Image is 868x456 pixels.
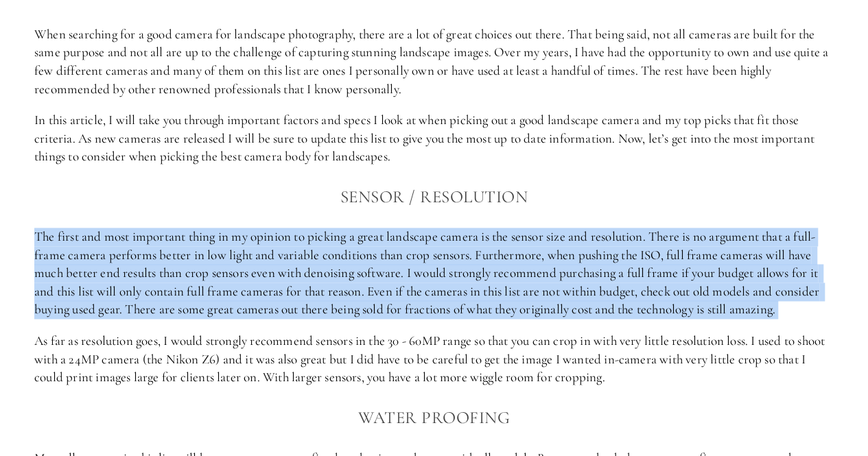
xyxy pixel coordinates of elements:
p: In this article, I will take you through important factors and specs I look at when picking out a... [34,111,834,166]
p: As far as resolution goes, I would strongly recommend sensors in the 30 - 60MP range so that you ... [34,332,834,387]
h3: Sensor / Resolution [34,183,834,211]
p: When searching for a good camera for landscape photography, there are a lot of great choices out ... [34,25,834,98]
h3: Water Proofing [34,404,834,431]
p: The first and most important thing in my opinion to picking a great landscape camera is the senso... [34,228,834,319]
